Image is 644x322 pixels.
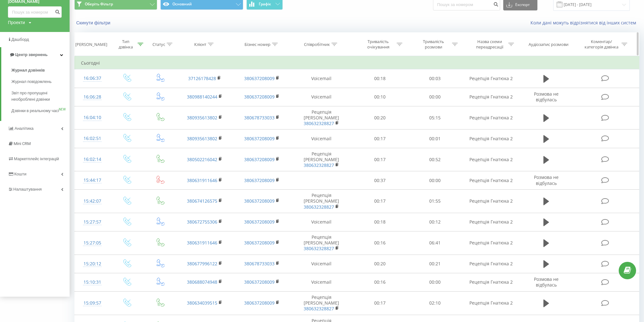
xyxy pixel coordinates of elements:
a: 380677996122 [187,261,217,267]
a: 380637208009 [244,177,275,183]
a: 380637208009 [244,136,275,142]
div: 16:02:14 [81,153,103,166]
a: 380935613802 [187,136,217,142]
span: Аналiтика [15,126,34,131]
td: Рецепція Гнатюка 2 [462,69,520,88]
td: 00:21 [407,255,462,273]
span: Кошти [14,172,26,176]
td: 00:00 [407,273,462,291]
span: Журнал повідомлень [11,79,52,85]
div: 15:27:57 [81,216,103,228]
a: 380688074948 [187,279,217,285]
td: Voicemail [291,129,352,148]
td: 00:03 [407,69,462,88]
td: 00:10 [352,88,407,106]
a: 380637208009 [244,279,275,285]
a: 380637208009 [244,219,275,225]
td: 00:00 [407,88,462,106]
td: 06:41 [407,231,462,255]
td: 00:16 [352,273,407,291]
div: Співробітник [304,42,330,47]
a: 380637208009 [244,156,275,162]
td: Рецепція [PERSON_NAME] [291,231,352,255]
td: 00:37 [352,171,407,190]
span: Звіт про пропущені необроблені дзвінки [11,90,66,103]
td: Рецепція Гнатюка 2 [462,213,520,231]
td: Рецепція Гнатюка 2 [462,231,520,255]
div: [PERSON_NAME] [75,42,107,47]
div: 16:04:10 [81,111,103,124]
div: 15:44:17 [81,174,103,186]
a: 380631911646 [187,240,217,246]
td: 00:17 [352,148,407,171]
td: 00:17 [352,190,407,213]
span: Розмова не відбулась [534,91,559,103]
td: 00:52 [407,148,462,171]
div: 15:27:05 [81,237,103,249]
td: 00:20 [352,106,407,129]
span: Розмова не відбулась [534,276,559,288]
a: 380988140244 [187,94,217,100]
span: Центр звернень [15,52,47,57]
td: Рецепція Гнатюка 2 [462,106,520,129]
a: Журнал дзвінків [11,65,70,76]
a: 380631911646 [187,177,217,183]
td: Рецепція Гнатюка 2 [462,148,520,171]
a: Дзвінки в реальному часіNEW [11,105,70,117]
a: 380678733033 [244,115,275,121]
td: 00:18 [352,213,407,231]
span: Журнал дзвінків [11,67,45,73]
td: Рецепція [PERSON_NAME] [291,106,352,129]
a: 380632328827 [304,204,334,210]
td: Voicemail [291,88,352,106]
td: 00:17 [352,129,407,148]
td: 00:00 [407,171,462,190]
div: Статус [152,42,165,47]
a: 380935613802 [187,115,217,121]
div: 15:20:12 [81,258,103,270]
a: 380632328827 [304,120,334,126]
td: Рецепція Гнатюка 2 [462,273,520,291]
td: 00:17 [352,291,407,315]
div: 16:02:51 [81,132,103,145]
span: Дашборд [11,37,29,42]
div: Тривалість очікування [361,39,395,50]
div: Назва схеми переадресації [473,39,507,50]
div: 15:09:57 [81,297,103,309]
a: 380672755306 [187,219,217,225]
a: 380678733033 [244,261,275,267]
td: 00:16 [352,231,407,255]
td: Voicemail [291,273,352,291]
a: 37126178428 [188,75,216,81]
td: 05:15 [407,106,462,129]
td: Voicemail [291,69,352,88]
span: Графік [259,2,271,6]
a: Звіт про пропущені необроблені дзвінки [11,87,70,105]
td: 00:20 [352,255,407,273]
td: Рецепція Гнатюка 2 [462,291,520,315]
td: 00:01 [407,129,462,148]
td: 01:55 [407,190,462,213]
div: 15:10:31 [81,276,103,288]
span: Дзвінки в реальному часі [11,108,59,114]
a: 380674126575 [187,198,217,204]
span: Mini CRM [14,141,31,146]
input: Пошук за номером [8,6,62,18]
a: 380502216042 [187,156,217,162]
div: Аудіозапис розмови [529,42,568,47]
span: Оберіть Фільтр [85,2,113,7]
a: 380632328827 [304,245,334,251]
a: 380637208009 [244,75,275,81]
span: Розмова не відбулась [534,174,559,186]
div: 15:42:07 [81,195,103,207]
td: Voicemail [291,213,352,231]
td: Рецепція Гнатюка 2 [462,171,520,190]
a: Коли дані можуть відрізнятися вiд інших систем [530,20,639,26]
a: 380632328827 [304,306,334,312]
td: 00:18 [352,69,407,88]
div: Клієнт [194,42,206,47]
td: 02:10 [407,291,462,315]
td: Сьогодні [75,57,639,69]
a: 380637208009 [244,240,275,246]
div: Проекти [8,19,25,26]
